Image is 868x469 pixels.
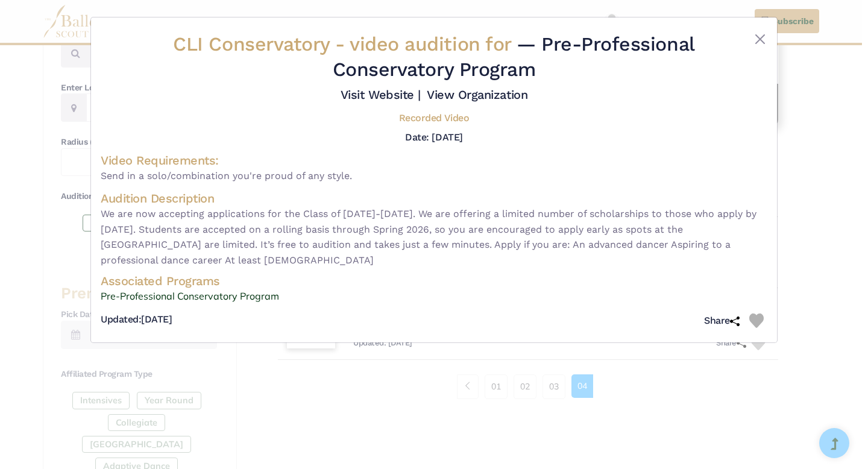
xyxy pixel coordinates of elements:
[333,33,695,81] span: — Pre-Professional Conservatory Program
[753,32,767,46] button: Close
[704,315,740,327] h5: Share
[101,313,172,326] h5: [DATE]
[405,131,462,143] h5: Date: [DATE]
[101,313,141,325] span: Updated:
[101,289,767,304] a: Pre-Professional Conservatory Program
[173,33,517,55] span: CLI Conservatory -
[350,33,511,55] span: video audition for
[427,87,527,102] a: View Organization
[101,153,219,168] span: Video Requirements:
[341,87,421,102] a: Visit Website |
[101,273,767,289] h4: Associated Programs
[101,190,767,206] h4: Audition Description
[101,206,767,268] span: We are now accepting applications for the Class of [DATE]-[DATE]. We are offering a limited numbe...
[101,168,767,184] span: Send in a solo/combination you're proud of any style.
[399,112,469,125] h5: Recorded Video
